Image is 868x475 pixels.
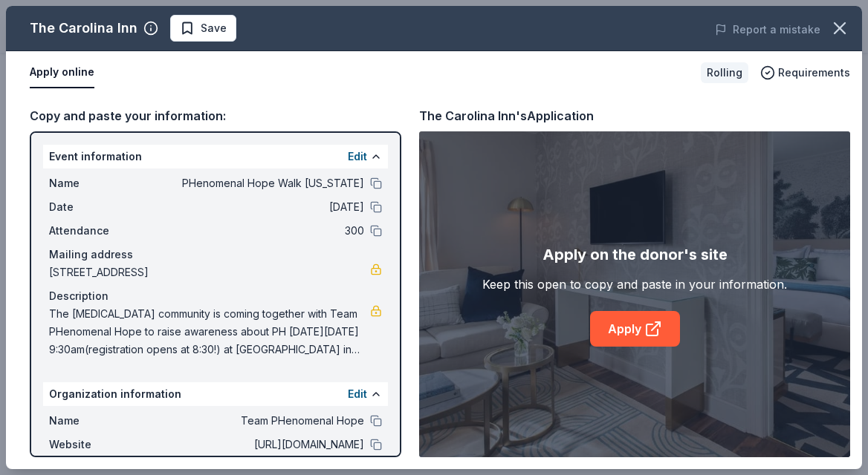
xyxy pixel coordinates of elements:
div: The Carolina Inn's Application [419,106,594,125]
span: [DATE] [149,198,364,216]
div: Apply on the donor's site [542,243,728,266]
span: PHenomenal Hope Walk [US_STATE] [149,174,364,192]
span: Requirements [778,64,850,82]
button: Edit [348,148,367,166]
div: Organization information [43,382,388,406]
button: Edit [348,385,367,403]
span: Save [201,19,227,37]
span: 300 [149,222,364,240]
span: [STREET_ADDRESS] [49,263,370,281]
span: The [MEDICAL_DATA] community is coming together with Team PHenomenal Hope to raise awareness abou... [49,305,370,358]
div: Copy and paste your information: [30,106,401,125]
div: Description [49,287,382,305]
button: Report a mistake [715,21,820,39]
button: Apply online [30,57,94,88]
div: Mailing address [49,246,382,263]
span: Team PHenomenal Hope [149,412,364,430]
div: Keep this open to copy and paste in your information. [482,275,787,293]
span: Name [49,412,149,430]
div: Rolling [701,62,748,83]
span: Name [49,174,149,192]
button: Save [170,15,236,42]
span: Date [49,198,149,216]
div: The Carolina Inn [30,16,137,40]
button: Requirements [760,64,850,82]
span: Website [49,436,149,453]
span: [URL][DOMAIN_NAME] [149,436,364,453]
a: Apply [590,311,680,347]
div: Event information [43,145,388,168]
span: Attendance [49,222,149,240]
